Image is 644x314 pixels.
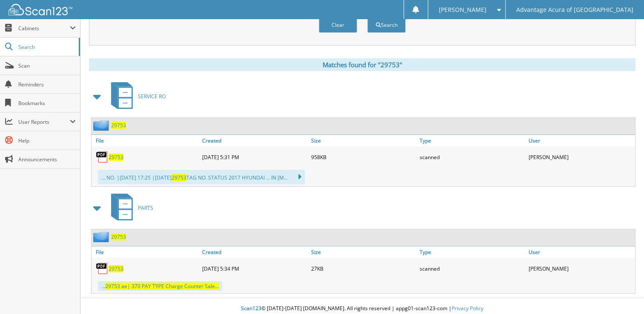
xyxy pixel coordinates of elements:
span: Advantage Acura of [GEOGRAPHIC_DATA] [516,7,633,12]
img: folder2.png [93,231,111,242]
span: Help [18,137,76,144]
a: 29753 [109,265,123,272]
a: Created [200,135,309,146]
div: Matches found for "29753" [89,58,635,71]
span: PARTS [138,204,153,211]
span: Scan [18,62,76,69]
span: 29753 [172,174,186,181]
img: folder2.png [93,120,111,131]
a: Type [418,135,526,146]
a: Size [309,246,418,258]
span: Reminders [18,81,76,88]
a: 29753 [109,154,123,161]
span: Announcements [18,156,76,163]
a: Size [309,135,418,146]
div: scanned [418,148,526,166]
a: User [527,135,635,146]
r: 29753 ae| 370 PAY TYPE Charge Counter Sale... [105,283,219,290]
a: 29753 [111,233,126,240]
span: [PERSON_NAME] [439,7,487,12]
img: PDF.png [96,262,109,275]
div: [PERSON_NAME] [527,260,635,277]
img: PDF.png [96,151,109,163]
div: scanned [418,260,526,277]
a: 29753 [111,122,126,129]
a: Privacy Policy [452,305,484,312]
a: PARTS [106,191,153,225]
div: ... [98,281,222,291]
div: [DATE] 5:31 PM [200,148,309,166]
a: Type [418,246,526,258]
span: Bookmarks [18,100,76,107]
span: Scan123 [241,305,261,312]
div: 958KB [309,148,418,166]
div: ... NO. |[DATE] 17:25 |[DATE] TAG NO. STATUS 2017 HYUNDAI ... IN [M... [98,170,305,184]
div: [PERSON_NAME] [527,148,635,166]
a: File [92,135,200,146]
a: SERVICE RO [106,80,166,113]
div: 27KB [309,260,418,277]
a: User [527,246,635,258]
span: Search [18,43,74,51]
img: scan123-logo-white.svg [9,4,72,15]
span: User Reports [18,118,70,126]
button: Search [367,17,406,33]
a: File [92,246,200,258]
button: Clear [319,17,357,33]
iframe: Chat Widget [601,273,644,314]
span: Cabinets [18,25,70,32]
div: [DATE] 5:34 PM [200,260,309,277]
a: Created [200,246,309,258]
span: SERVICE RO [138,93,166,100]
